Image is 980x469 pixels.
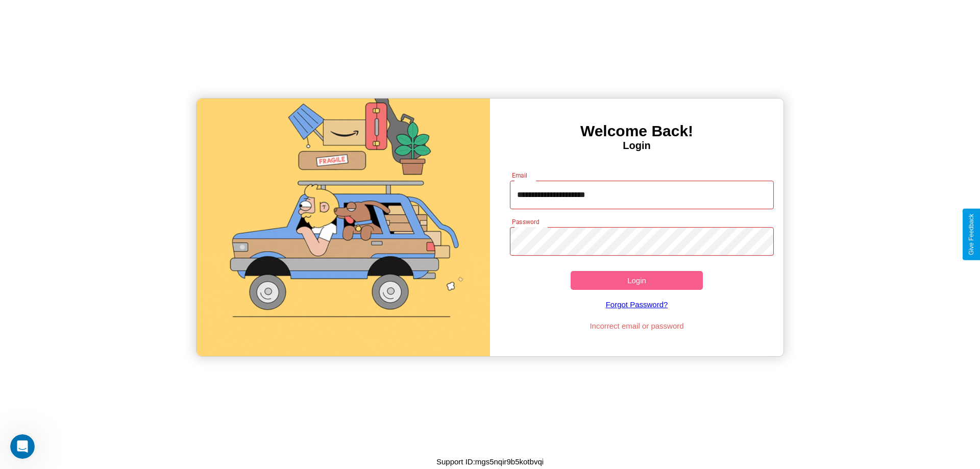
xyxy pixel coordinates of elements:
label: Password [512,217,539,226]
p: Support ID: mgs5nqir9b5kotbvqi [436,455,544,468]
div: Give Feedback [968,214,975,255]
iframe: Intercom live chat [10,434,35,459]
h3: Welcome Back! [490,122,783,140]
label: Email [512,171,528,180]
p: Incorrect email or password [505,319,769,333]
img: gif [197,98,490,356]
a: Forgot Password? [505,290,769,319]
button: Login [571,271,703,290]
h4: Login [490,140,783,152]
